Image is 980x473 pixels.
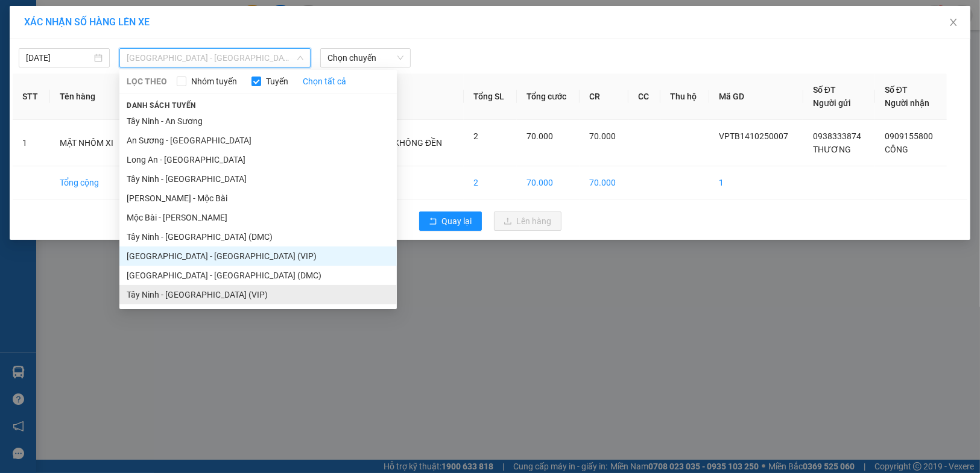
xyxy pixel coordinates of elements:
td: Tổng cộng [50,166,128,199]
li: [GEOGRAPHIC_DATA] - [GEOGRAPHIC_DATA] (VIP) [119,246,397,266]
li: Long An - [GEOGRAPHIC_DATA] [119,150,397,169]
li: An Sương - [GEOGRAPHIC_DATA] [119,131,397,150]
b: GỬI : PV Trảng Bàng [15,87,165,107]
span: THƯƠNG [813,145,851,154]
li: [PERSON_NAME] - Mộc Bài [119,189,397,208]
span: Sài Gòn - Tây Ninh (VIP) [127,49,303,67]
button: uploadLên hàng [494,211,561,231]
td: 1 [709,166,803,199]
td: 1 [13,120,50,166]
span: Chọn chuyến [327,49,404,67]
input: 14/10/2025 [26,51,92,64]
li: Hotline: 1900 8153 [113,45,504,60]
span: Người gửi [813,98,851,108]
th: Thu hộ [660,74,709,120]
th: STT [13,74,50,120]
span: Danh sách tuyến [119,100,203,111]
img: logo.jpg [15,15,75,75]
span: Quay lại [442,215,472,228]
li: Tây Ninh - [GEOGRAPHIC_DATA] (DMC) [119,227,397,246]
span: LỌC THEO [127,75,167,88]
th: Tên hàng [50,74,128,120]
span: Người nhận [885,98,929,108]
span: XÁC NHẬN SỐ HÀNG LÊN XE [24,16,150,28]
span: close [949,17,958,27]
span: CÔNG [885,145,908,154]
th: Mã GD [709,74,803,120]
span: Số ĐT [885,85,908,95]
li: Tây Ninh - [GEOGRAPHIC_DATA] (VIP) [119,285,397,304]
td: 70.000 [517,166,580,199]
th: Tổng cước [517,74,580,120]
td: MẶT NHÔM XI [50,120,128,166]
li: Tây Ninh - [GEOGRAPHIC_DATA] [119,169,397,189]
th: CC [628,74,660,120]
span: Số ĐT [813,85,836,95]
th: Tổng SL [464,74,517,120]
span: 0938333874 [813,131,861,141]
span: Tuyến [261,75,293,88]
a: Chọn tất cả [303,75,346,88]
span: 0909155800 [885,131,933,141]
li: Tây Ninh - An Sương [119,111,397,131]
li: Mộc Bài - [PERSON_NAME] [119,208,397,227]
li: [STREET_ADDRESS][PERSON_NAME]. [GEOGRAPHIC_DATA], Tỉnh [GEOGRAPHIC_DATA] [113,30,504,45]
span: 70.000 [526,131,553,141]
th: CR [580,74,628,120]
td: 2 [464,166,517,199]
li: [GEOGRAPHIC_DATA] - [GEOGRAPHIC_DATA] (DMC) [119,266,397,285]
button: Close [937,6,970,40]
span: down [297,54,304,61]
span: rollback [429,217,437,227]
span: 2 [473,131,478,141]
span: Nhóm tuyến [186,75,242,88]
td: 70.000 [580,166,628,199]
span: 70.000 [589,131,616,141]
button: rollbackQuay lại [419,211,482,231]
span: VPTB1410250007 [719,131,788,141]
